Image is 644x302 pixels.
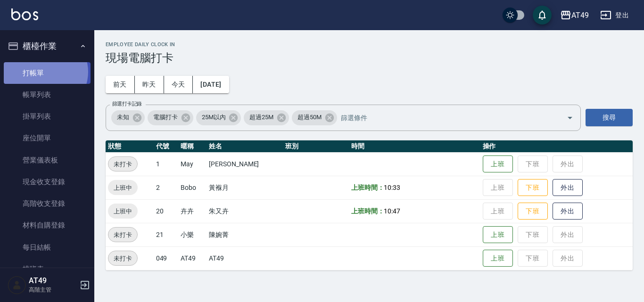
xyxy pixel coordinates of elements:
th: 時間 [349,140,480,153]
th: 狀態 [106,140,154,153]
button: 下班 [518,179,548,196]
td: 049 [154,246,179,270]
p: 高階主管 [29,286,77,294]
td: 朱又卉 [206,199,283,223]
button: 昨天 [135,76,164,93]
span: 未打卡 [108,230,137,240]
h2: Employee Daily Clock In [106,41,633,48]
td: 21 [154,223,179,246]
a: 排班表 [4,258,91,280]
div: 25M以內 [196,110,241,125]
button: AT49 [556,6,593,25]
span: 10:33 [384,184,400,191]
button: 外出 [553,179,583,196]
a: 打帳單 [4,62,91,84]
span: 未打卡 [108,253,137,263]
button: 上班 [483,155,513,173]
a: 座位開單 [4,127,91,149]
td: 黃褓月 [206,176,283,199]
a: 材料自購登錄 [4,214,91,236]
a: 掛單列表 [4,106,91,127]
span: 超過50M [292,113,327,122]
button: 下班 [518,203,548,220]
button: save [533,6,552,24]
button: 今天 [164,76,193,93]
b: 上班時間： [351,207,384,215]
a: 高階收支登錄 [4,193,91,214]
button: [DATE] [193,76,229,93]
span: 未打卡 [108,159,137,169]
td: 1 [154,152,179,176]
label: 篩選打卡記錄 [112,100,142,107]
th: 代號 [154,140,179,153]
a: 現金收支登錄 [4,171,91,193]
span: 上班中 [108,183,138,193]
button: 登出 [596,7,633,24]
button: 上班 [483,226,513,244]
th: 操作 [480,140,633,153]
div: 超過50M [292,110,337,125]
span: 上班中 [108,206,138,216]
button: 上班 [483,250,513,267]
span: 25M以內 [196,113,231,122]
b: 上班時間： [351,184,384,191]
th: 暱稱 [178,140,206,153]
td: 陳婉菁 [206,223,283,246]
td: 小樂 [178,223,206,246]
img: Person [8,276,26,294]
button: 搜尋 [586,109,633,126]
td: AT49 [178,246,206,270]
div: AT49 [571,9,589,21]
div: 未知 [111,110,145,125]
button: 櫃檯作業 [4,34,91,58]
span: 未知 [111,113,135,122]
td: 20 [154,199,179,223]
td: 2 [154,176,179,199]
td: Bobo [178,176,206,199]
th: 班別 [283,140,348,153]
td: 卉卉 [178,199,206,223]
div: 超過25M [244,110,289,125]
button: Open [562,110,578,125]
span: 超過25M [244,113,279,122]
div: 電腦打卡 [148,110,193,125]
h3: 現場電腦打卡 [106,51,633,65]
a: 每日結帳 [4,237,91,258]
img: Logo [11,8,38,20]
td: [PERSON_NAME] [206,152,283,176]
td: AT49 [206,246,283,270]
button: 外出 [553,203,583,220]
td: May [178,152,206,176]
input: 篩選條件 [339,109,550,126]
a: 營業儀表板 [4,149,91,171]
h5: AT49 [29,276,77,286]
span: 電腦打卡 [148,113,183,122]
button: 前天 [106,76,135,93]
th: 姓名 [206,140,283,153]
a: 帳單列表 [4,84,91,106]
span: 10:47 [384,207,400,215]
